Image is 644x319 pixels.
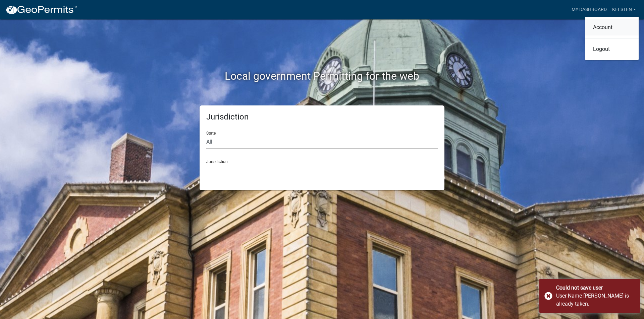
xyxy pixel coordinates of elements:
[585,41,639,57] a: Logout
[136,70,508,82] h2: Local government Permitting for the web
[206,112,438,122] h5: Jurisdiction
[569,3,609,16] a: My Dashboard
[585,17,639,60] div: Kelsten
[609,3,639,16] a: Kelsten
[556,292,635,308] div: User Name Kelsey is already taken.
[585,19,639,35] a: Account
[556,284,635,292] div: Could not save user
